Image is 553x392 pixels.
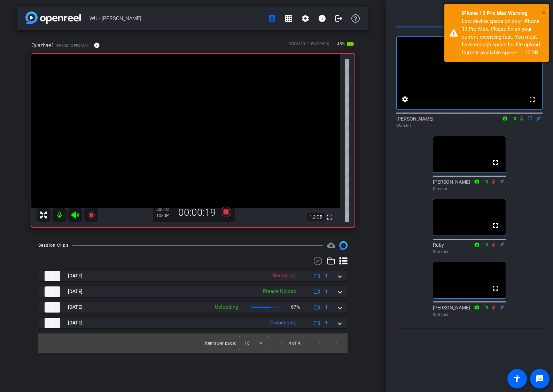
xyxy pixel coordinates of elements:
[433,178,506,192] div: [PERSON_NAME]
[328,335,345,352] button: Next page
[31,41,54,49] span: Quazhae1
[526,115,534,121] mat-icon: flip
[325,303,328,311] span: 1
[327,241,335,249] span: Destinations for your clips
[270,272,300,280] div: Recording
[38,318,348,328] mat-expansion-panel-header: thumb-nail[DATE]Processing1
[156,213,174,218] div: 1080P
[491,221,500,230] mat-icon: fullscreen
[56,43,88,48] span: iPhone 13 Pro Max
[89,11,264,25] span: WU - [PERSON_NAME]
[68,319,83,326] span: [DATE]
[433,304,506,318] div: [PERSON_NAME]
[433,312,506,318] div: Watcher
[68,288,83,295] span: [DATE]
[281,340,300,347] div: 1 – 4 of 4
[45,318,60,328] img: thumb-nail
[307,213,325,221] span: 1.2 GB
[491,158,500,167] mat-icon: fullscreen
[25,11,81,24] img: app-logo
[542,7,546,18] button: Close
[311,335,328,352] button: Previous page
[339,241,348,249] img: Session clips
[174,207,220,218] div: 00:00:19
[433,249,506,255] div: Watcher
[211,303,242,311] div: Uploading
[335,14,343,23] mat-icon: logout
[301,14,310,23] mat-icon: settings
[38,302,348,313] mat-expansion-panel-header: thumb-nail[DATE]Uploading67%1
[288,41,329,51] div: ROOM ID: 235498694
[325,319,328,326] span: 1
[45,302,60,313] img: thumb-nail
[156,207,174,212] div: 30
[336,38,346,49] span: 45%
[346,40,355,48] mat-icon: battery_std
[542,8,546,17] span: ×
[327,241,335,249] mat-icon: cloud_upload
[433,186,506,192] div: Director
[205,340,236,347] div: Items per page:
[259,287,300,295] div: Please Upload
[38,286,348,297] mat-expansion-panel-header: thumb-nail[DATE]Please Upload1
[94,42,100,48] mat-icon: info
[285,14,293,23] mat-icon: grid_on
[268,14,276,23] mat-icon: account_box
[491,284,500,292] mat-icon: fullscreen
[318,14,326,23] mat-icon: info
[396,123,543,129] div: Watcher
[462,17,544,57] div: Low device space on your iPhone 13 Pro Max. Please finish your current recording fast. You must h...
[68,272,83,279] span: [DATE]
[267,319,300,327] div: Processing
[513,375,521,383] mat-icon: accessibility
[45,271,60,281] img: thumb-nail
[38,271,348,281] mat-expansion-panel-header: thumb-nail[DATE]Recording1
[291,303,300,311] p: 67%
[161,207,169,212] span: FPS
[38,242,69,249] div: Session Clips
[462,9,544,17] div: iPhone 13 Pro Max Warning
[433,241,506,255] div: Ruby
[326,213,334,221] mat-icon: fullscreen
[536,375,544,383] mat-icon: message
[528,95,536,103] mat-icon: fullscreen
[68,303,83,311] span: [DATE]
[401,95,409,103] mat-icon: settings
[325,272,328,279] span: 1
[45,286,60,297] img: thumb-nail
[396,115,543,129] div: [PERSON_NAME]
[325,288,328,295] span: 1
